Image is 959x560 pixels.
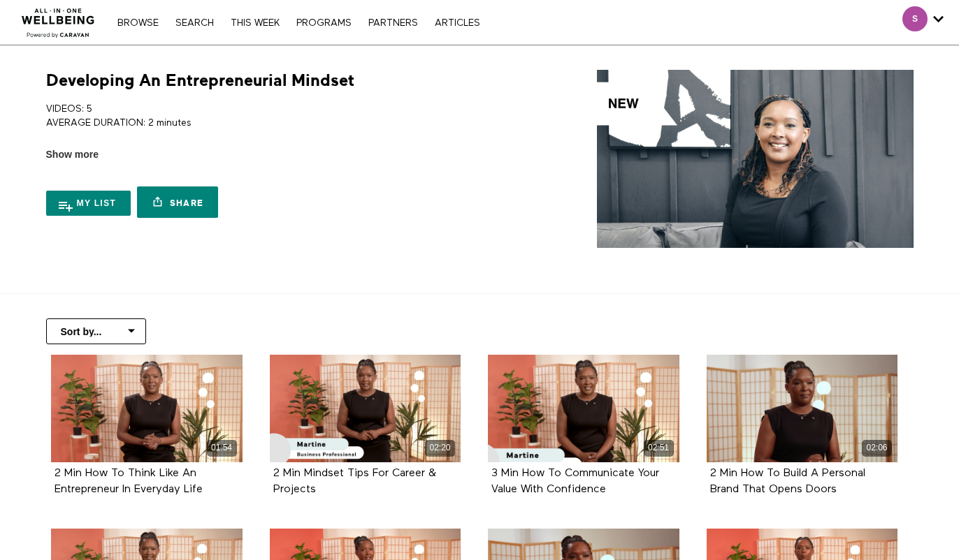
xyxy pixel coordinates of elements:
a: 2 Min How To Think Like An Entrepreneur In Everyday Life 01:54 [51,355,243,462]
a: Browse [110,18,166,28]
nav: Primary [110,15,486,29]
div: 02:20 [425,440,455,456]
div: 01:54 [207,440,237,456]
a: PARTNERS [361,18,425,28]
strong: 3 Min How To Communicate Your Value With Confidence [491,468,659,495]
a: Share [137,186,218,218]
a: 2 Min How To Build A Personal Brand That Opens Doors 02:06 [707,355,898,462]
div: 02:51 [644,440,674,456]
p: VIDEOS: 5 AVERAGE DURATION: 2 minutes [46,102,475,131]
div: 02:06 [862,440,892,456]
a: ARTICLES [428,18,487,28]
a: 3 Min How To Communicate Your Value With Confidence 02:51 [488,355,679,462]
strong: 2 Min How To Build A Personal Brand That Opens Doors [710,468,865,495]
strong: 2 Min Mindset Tips For Career & Projects [273,468,436,495]
img: Developing An Entrepreneurial Mindset [597,70,914,248]
button: My list [46,191,131,216]
a: 2 Min How To Think Like An Entrepreneur In Everyday Life [55,468,203,494]
a: Search [168,18,221,28]
h1: Developing An Entrepreneurial Mindset [46,70,354,91]
a: 2 Min Mindset Tips For Career & Projects [273,468,436,494]
a: PROGRAMS [289,18,359,28]
span: Show more [46,147,99,162]
strong: 2 Min How To Think Like An Entrepreneur In Everyday Life [55,468,203,495]
a: 3 Min How To Communicate Your Value With Confidence [491,468,659,494]
a: 2 Min Mindset Tips For Career & Projects 02:20 [270,355,461,462]
a: THIS WEEK [224,18,287,28]
a: 2 Min How To Build A Personal Brand That Opens Doors [710,468,865,494]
